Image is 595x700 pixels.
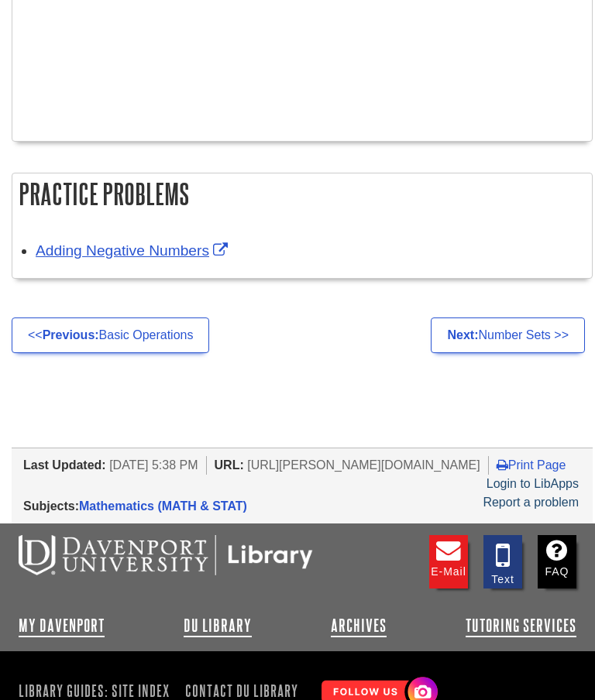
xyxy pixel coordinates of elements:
span: URL: [215,458,244,472]
i: Print Page [497,458,508,471]
h2: Practice Problems [12,173,592,214]
a: My Davenport [19,616,105,635]
a: E-mail [429,535,468,588]
a: Adding Negative Numbers [36,242,232,259]
a: FAQ [538,535,576,588]
span: Last Updated: [23,458,106,472]
a: DU Library [184,616,252,635]
strong: Previous: [43,328,99,341]
a: <<Previous:Basic Operations [12,317,209,353]
a: Next:Number Sets >> [431,317,585,353]
a: Text [483,535,522,588]
a: Print Page [497,458,566,472]
a: Login to LibApps [487,477,579,490]
strong: Next: [447,328,478,341]
a: Mathematics (MATH & STAT) [79,499,247,513]
span: [DATE] 5:38 PM [109,458,198,472]
a: Report a problem [483,496,579,509]
span: Subjects: [23,499,79,513]
img: DU Libraries [19,535,313,575]
a: Archives [331,616,387,635]
span: [URL][PERSON_NAME][DOMAIN_NAME] [247,458,480,472]
a: Tutoring Services [466,616,576,635]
